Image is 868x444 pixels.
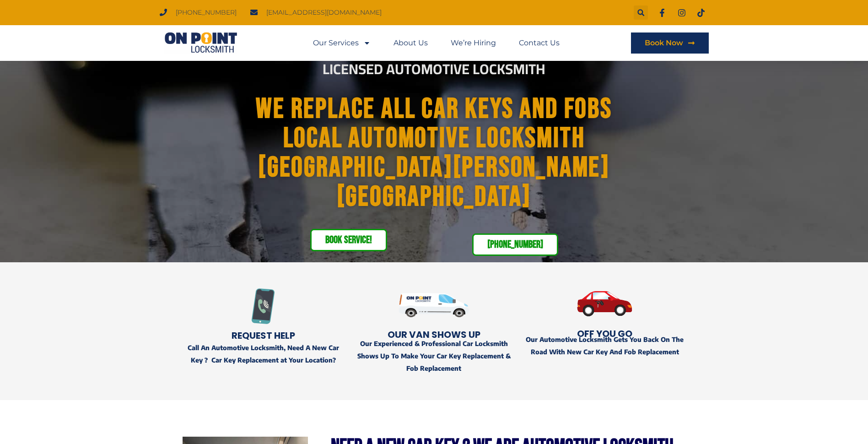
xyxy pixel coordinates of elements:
h1: We Replace all Car Keys and Fobs Local Automotive Locksmith [GEOGRAPHIC_DATA][PERSON_NAME][GEOGRA... [188,95,681,212]
a: Book Now [631,32,709,54]
span: Book service! [325,235,372,245]
span: [PHONE_NUMBER] [487,239,543,250]
img: Automotive Locksmith - Pitt Meadows, BC 1 [399,276,469,334]
a: About Us [394,32,428,54]
a: Our Services [313,32,371,54]
h2: Off You Go [524,329,685,338]
h2: Licensed Automotive Locksmith [181,62,687,76]
span: [PHONE_NUMBER] [173,6,237,19]
h2: OUR VAN Shows Up [353,330,515,339]
a: Contact Us [519,32,560,54]
p: Our Automotive Locksmith Gets You Back On The Road With New Car Key And Fob Replacement [524,333,685,358]
p: Call An Automotive Locksmith, Need A New Car Key ? Car Key Replacement at Your Location? [183,341,344,366]
span: [EMAIL_ADDRESS][DOMAIN_NAME] [264,6,382,19]
a: We’re Hiring [451,32,496,54]
img: Call for Emergency Locksmith Services Help in Coquitlam Tri-cities [245,288,281,324]
a: Book service! [310,229,387,251]
h2: Request Help [183,331,344,340]
img: Automotive Locksmith - Pitt Meadows, BC 2 [524,276,685,331]
p: Our Experienced & Professional Car Locksmith Shows Up To Make Your Car Key Replacement & Fob Repl... [353,337,515,375]
nav: Menu [313,32,560,54]
a: [PHONE_NUMBER] [472,233,558,256]
div: Search [634,5,648,20]
span: Book Now [645,39,683,47]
